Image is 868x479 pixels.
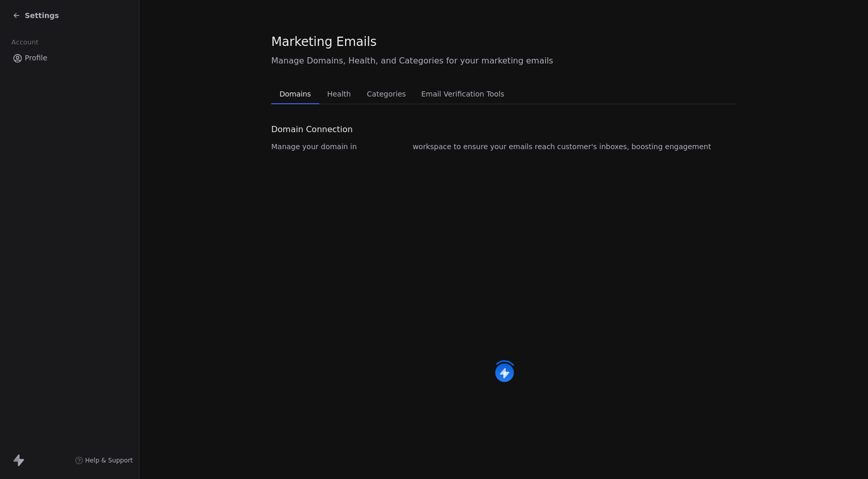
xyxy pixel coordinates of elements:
[323,87,355,101] span: Health
[557,141,711,152] span: customer's inboxes, boosting engagement
[271,34,377,50] span: Marketing Emails
[413,141,555,152] span: workspace to ensure your emails reach
[8,50,131,67] a: Profile
[7,35,43,50] span: Account
[275,87,315,101] span: Domains
[85,456,133,465] span: Help & Support
[271,55,736,67] span: Manage Domains, Health, and Categories for your marketing emails
[417,87,508,101] span: Email Verification Tools
[271,141,357,152] span: Manage your domain in
[25,10,59,21] span: Settings
[12,10,59,21] a: Settings
[363,87,410,101] span: Categories
[271,123,353,136] span: Domain Connection
[75,456,133,465] a: Help & Support
[25,53,48,63] span: Profile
